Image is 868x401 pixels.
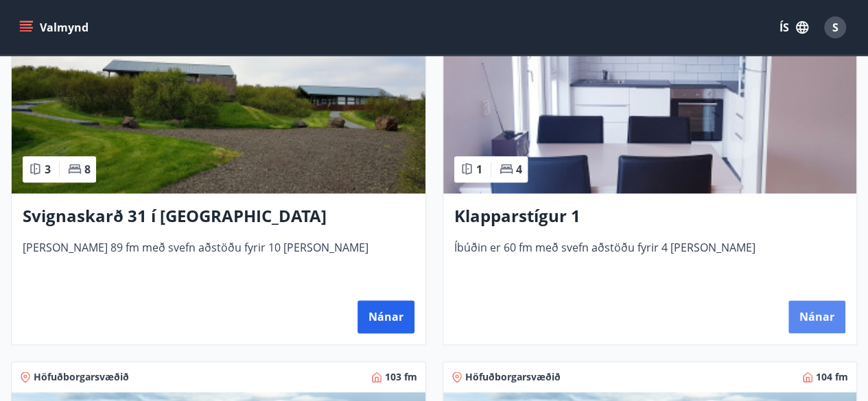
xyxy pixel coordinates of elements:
[454,240,846,285] span: Íbúðin er 60 fm með svefn aðstöðu fyrir 4 [PERSON_NAME]
[816,370,848,384] span: 104 fm
[34,370,129,384] span: Höfuðborgarsvæðið
[23,204,414,229] h3: Svignaskarð 31 í [GEOGRAPHIC_DATA]
[454,204,846,229] h3: Klapparstígur 1
[45,162,51,177] span: 3
[443,21,857,193] img: Paella dish
[476,162,482,177] span: 1
[465,370,561,384] span: Höfuðborgarsvæðið
[819,11,852,44] button: S
[516,162,522,177] span: 4
[832,20,838,35] span: S
[16,15,94,40] button: menu
[84,162,91,177] span: 8
[357,300,414,333] button: Nánar
[23,240,414,285] span: [PERSON_NAME] 89 fm með svefn aðstöðu fyrir 10 [PERSON_NAME]
[772,15,816,40] button: ÍS
[385,370,417,384] span: 103 fm
[12,21,425,193] img: Paella dish
[788,300,845,333] button: Nánar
